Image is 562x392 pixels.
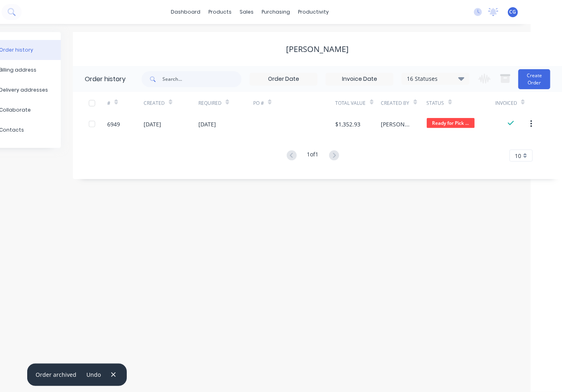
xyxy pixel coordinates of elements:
[381,92,427,114] div: Created By
[515,152,521,160] span: 10
[495,100,517,107] div: Invoiced
[427,118,475,128] span: Ready for Pick ...
[294,6,333,18] div: productivity
[427,92,495,114] div: Status
[307,150,319,162] div: 1 of 1
[85,74,126,84] div: Order history
[336,92,381,114] div: Total Value
[82,369,105,380] button: Undo
[510,8,516,16] span: CG
[204,6,236,18] div: products
[381,120,411,128] div: [PERSON_NAME]
[402,74,469,83] div: 16 Statuses
[144,120,161,128] div: [DATE]
[286,44,349,54] div: [PERSON_NAME]
[198,100,222,107] div: Required
[518,69,550,89] button: Create Order
[250,73,317,85] input: Order Date
[381,100,410,107] div: Created By
[162,71,242,87] input: Search...
[107,100,110,107] div: #
[198,120,216,128] div: [DATE]
[167,6,204,18] a: dashboard
[427,100,444,107] div: Status
[36,370,76,379] div: Order archived
[253,92,336,114] div: PO #
[144,100,165,107] div: Created
[236,6,258,18] div: sales
[253,100,264,107] div: PO #
[258,6,294,18] div: purchasing
[198,92,253,114] div: Required
[326,73,393,85] input: Invoice Date
[107,92,144,114] div: #
[107,120,120,128] div: 6949
[336,100,366,107] div: Total Value
[144,92,198,114] div: Created
[336,120,361,128] div: $1,352.93
[495,92,532,114] div: Invoiced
